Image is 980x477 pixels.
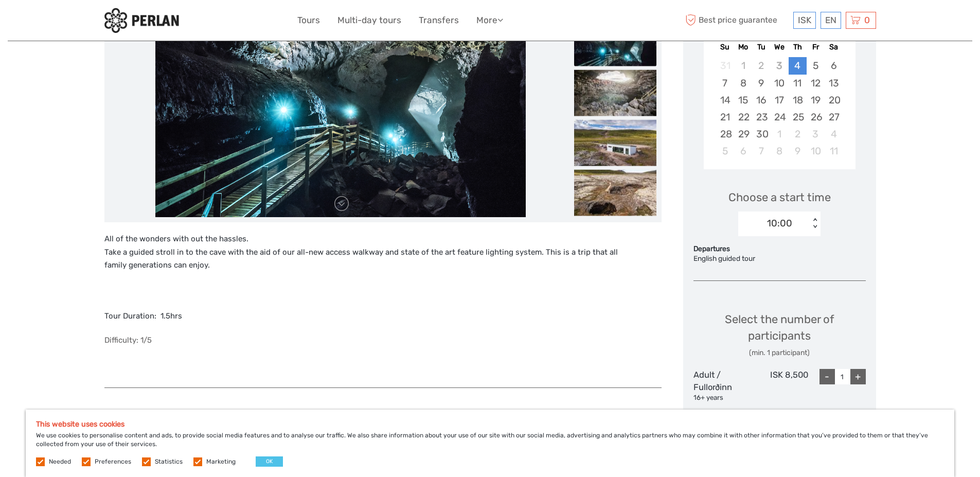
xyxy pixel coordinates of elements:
[789,40,807,54] div: Th
[789,126,807,143] div: Choose Thursday, October 2nd, 2025
[693,369,751,403] div: Adult / Fullorðinn
[716,57,734,74] div: Not available Sunday, August 31st, 2025
[95,457,131,466] label: Preferences
[14,18,116,26] p: We're away right now. Please check back later!
[752,75,770,92] div: Choose Tuesday, September 9th, 2025
[825,109,843,126] div: Choose Saturday, September 27th, 2025
[770,57,788,74] div: Not available Wednesday, September 3rd, 2025
[716,109,734,126] div: Choose Sunday, September 21st, 2025
[118,16,131,28] button: Open LiveChat chat widget
[825,126,843,143] div: Choose Saturday, October 4th, 2025
[821,12,841,29] div: EN
[752,57,770,74] div: Not available Tuesday, September 2nd, 2025
[716,92,734,109] div: Choose Sunday, September 14th, 2025
[752,92,770,109] div: Choose Tuesday, September 16th, 2025
[770,126,788,143] div: Choose Wednesday, October 1st, 2025
[683,12,791,29] span: Best price guarantee
[770,40,788,54] div: We
[716,75,734,92] div: Choose Sunday, September 7th, 2025
[49,457,71,466] label: Needed
[693,348,866,358] div: (min. 1 participant)
[789,75,807,92] div: Choose Thursday, September 11th, 2025
[770,109,788,126] div: Choose Wednesday, September 24th, 2025
[155,457,183,466] label: Statistics
[476,13,503,28] a: More
[574,120,656,166] img: 7e5715c1271f4221b1e00903189447d8_slider_thumbnail.jpeg
[807,92,825,109] div: Choose Friday, September 19th, 2025
[693,244,866,254] div: Departures
[798,15,811,25] span: ISK
[297,13,320,28] a: Tours
[807,40,825,54] div: Fr
[850,369,866,384] div: +
[752,109,770,126] div: Choose Tuesday, September 23rd, 2025
[807,143,825,160] div: Choose Friday, October 10th, 2025
[693,311,866,358] div: Select the number of participants
[751,369,808,403] div: ISK 8,500
[789,109,807,126] div: Choose Thursday, September 25th, 2025
[419,13,459,28] a: Transfers
[104,233,662,272] p: All of the wonders with out the hassles. Take a guided stroll in to the cave with the aid of our ...
[825,143,843,160] div: Choose Saturday, October 11th, 2025
[789,92,807,109] div: Choose Thursday, September 18th, 2025
[789,57,807,74] div: Choose Thursday, September 4th, 2025
[825,75,843,92] div: Choose Saturday, September 13th, 2025
[752,40,770,54] div: Tu
[734,40,752,54] div: Mo
[770,92,788,109] div: Choose Wednesday, September 17th, 2025
[574,170,656,216] img: ca3a03e6ee3a440da7ca576437e68b12_slider_thumbnail.jpeg
[734,126,752,143] div: Choose Monday, September 29th, 2025
[104,310,662,323] p: Tour Duration: 1.5hrs
[770,75,788,92] div: Choose Wednesday, September 10th, 2025
[693,393,751,403] div: 16+ years
[734,57,752,74] div: Not available Monday, September 1st, 2025
[825,92,843,109] div: Choose Saturday, September 20th, 2025
[716,40,734,54] div: Su
[206,457,236,466] label: Marketing
[807,109,825,126] div: Choose Friday, September 26th, 2025
[574,20,656,66] img: 48b3249a993a4e018f0910822b88e500_slider_thumbnail.jpeg
[825,57,843,74] div: Choose Saturday, September 6th, 2025
[707,57,852,160] div: month 2025-09
[789,143,807,160] div: Choose Thursday, October 9th, 2025
[693,254,866,264] div: English guided tour
[104,8,179,33] img: 288-6a22670a-0f57-43d8-a107-52fbc9b92f2c_logo_small.jpg
[825,40,843,54] div: Sa
[256,456,283,467] button: OK
[863,15,871,25] span: 0
[811,218,819,229] div: < >
[734,109,752,126] div: Choose Monday, September 22nd, 2025
[36,420,944,429] h5: This website uses cookies
[337,13,401,28] a: Multi-day tours
[26,410,954,477] div: We use cookies to personalise content and ads, to provide social media features and to analyse ou...
[394,409,662,418] h5: Tags
[752,126,770,143] div: Choose Tuesday, September 30th, 2025
[574,70,656,116] img: 34d25450b5884254ab390378f82578b8_slider_thumbnail.jpeg
[770,143,788,160] div: Choose Wednesday, October 8th, 2025
[807,75,825,92] div: Choose Friday, September 12th, 2025
[716,143,734,160] div: Choose Sunday, October 5th, 2025
[104,335,662,345] h5: Difficulty: 1/5
[819,369,835,384] div: -
[734,143,752,160] div: Choose Monday, October 6th, 2025
[734,75,752,92] div: Choose Monday, September 8th, 2025
[807,126,825,143] div: Choose Friday, October 3rd, 2025
[767,217,792,230] div: 10:00
[807,57,825,74] div: Choose Friday, September 5th, 2025
[716,126,734,143] div: Choose Sunday, September 28th, 2025
[734,92,752,109] div: Choose Monday, September 15th, 2025
[728,189,831,205] span: Choose a start time
[752,143,770,160] div: Choose Tuesday, October 7th, 2025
